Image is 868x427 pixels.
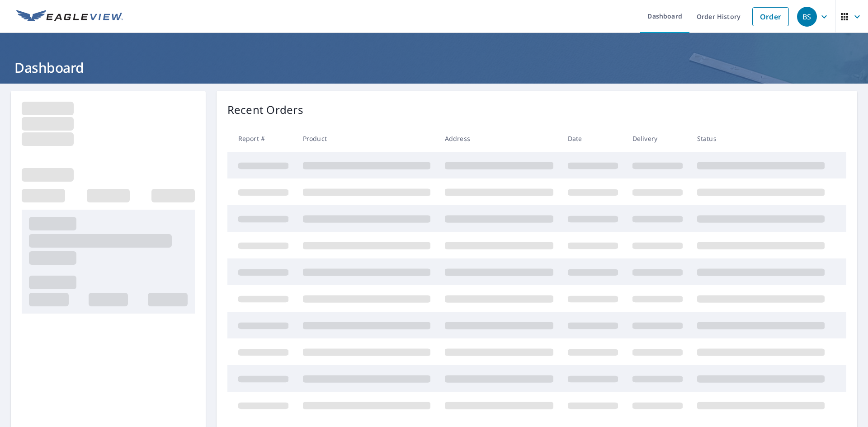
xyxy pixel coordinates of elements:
th: Product [296,125,438,152]
th: Delivery [625,125,690,152]
th: Date [561,125,625,152]
th: Address [438,125,561,152]
th: Status [690,125,832,152]
a: Order [752,7,789,26]
p: Recent Orders [227,102,303,118]
div: BS [797,7,817,27]
h1: Dashboard [11,58,857,77]
img: EV Logo [16,10,123,23]
th: Report # [227,125,296,152]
